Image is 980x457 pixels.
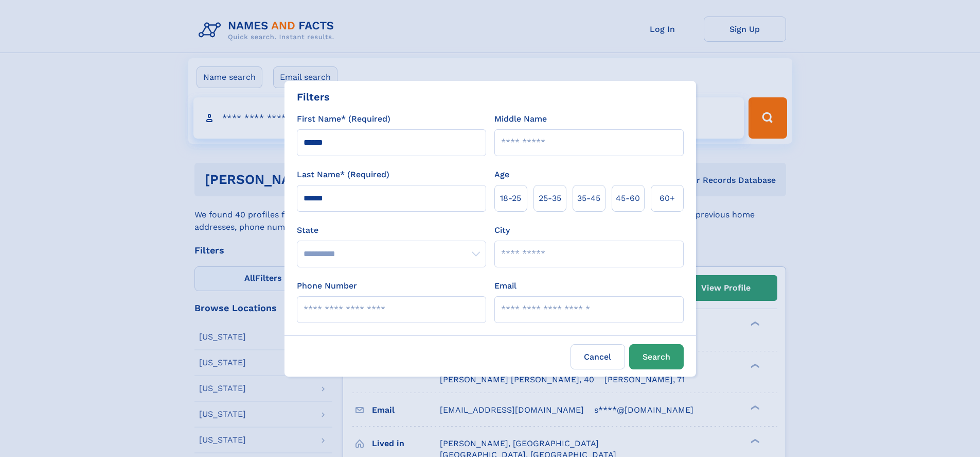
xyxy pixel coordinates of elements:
label: Cancel [571,344,625,369]
label: Phone Number [297,280,357,292]
span: 45‑60 [616,192,640,205]
label: State [297,224,486,236]
label: Middle Name [494,113,547,125]
div: Filters [297,89,330,105]
button: Search [629,344,684,369]
label: City [494,224,510,236]
span: 60+ [660,192,675,205]
label: Age [494,168,509,181]
span: 35‑45 [577,192,600,205]
label: Last Name* (Required) [297,168,389,181]
label: Email [494,280,516,292]
span: 18‑25 [500,192,521,205]
span: 25‑35 [539,192,561,205]
label: First Name* (Required) [297,113,390,125]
